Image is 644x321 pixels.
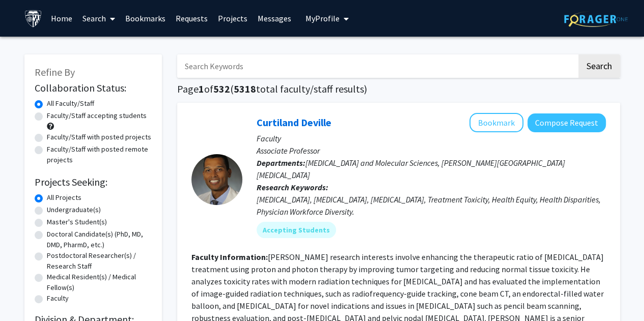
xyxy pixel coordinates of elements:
b: Research Keywords: [257,182,328,192]
a: Home [46,1,77,36]
span: 532 [213,82,230,95]
p: Associate Professor [257,144,606,157]
label: All Projects [47,192,81,203]
img: Johns Hopkins University Logo [24,10,42,27]
label: Medical Resident(s) / Medical Fellow(s) [47,272,152,293]
h1: Page of ( total faculty/staff results) [177,83,620,95]
b: Departments: [257,158,305,168]
button: Search [578,54,620,78]
a: Search [77,1,120,36]
span: 5318 [234,82,256,95]
span: Refine By [35,66,75,78]
label: Postdoctoral Researcher(s) / Research Staff [47,250,152,272]
mat-chip: Accepting Students [257,222,336,238]
h2: Collaboration Status: [35,82,152,94]
label: Doctoral Candidate(s) (PhD, MD, DMD, PharmD, etc.) [47,229,152,250]
label: Faculty [47,293,69,304]
button: Compose Request to Curtiland Deville [527,113,606,132]
div: [MEDICAL_DATA], [MEDICAL_DATA], [MEDICAL_DATA], Treatment Toxicity, Health Equity, Health Dispari... [257,193,606,218]
img: ForagerOne Logo [564,11,628,27]
input: Search Keywords [177,54,577,78]
button: Add Curtiland Deville to Bookmarks [469,113,523,132]
span: [MEDICAL_DATA] and Molecular Sciences, [PERSON_NAME][GEOGRAPHIC_DATA][MEDICAL_DATA] [257,158,565,180]
b: Faculty Information: [191,252,268,262]
label: Faculty/Staff with posted projects [47,132,151,142]
label: Master's Student(s) [47,217,107,227]
h2: Projects Seeking: [35,176,152,188]
span: 1 [199,82,204,95]
label: Undergraduate(s) [47,205,101,215]
iframe: Chat [8,275,43,313]
a: Projects [213,1,253,36]
span: My Profile [305,13,340,23]
p: Faculty [257,132,606,144]
a: Bookmarks [120,1,171,36]
a: Curtiland Deville [257,116,331,129]
a: Messages [253,1,296,36]
label: Faculty/Staff accepting students [47,110,147,121]
label: Faculty/Staff with posted remote projects [47,144,152,165]
label: All Faculty/Staff [47,98,94,109]
a: Requests [171,1,213,36]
